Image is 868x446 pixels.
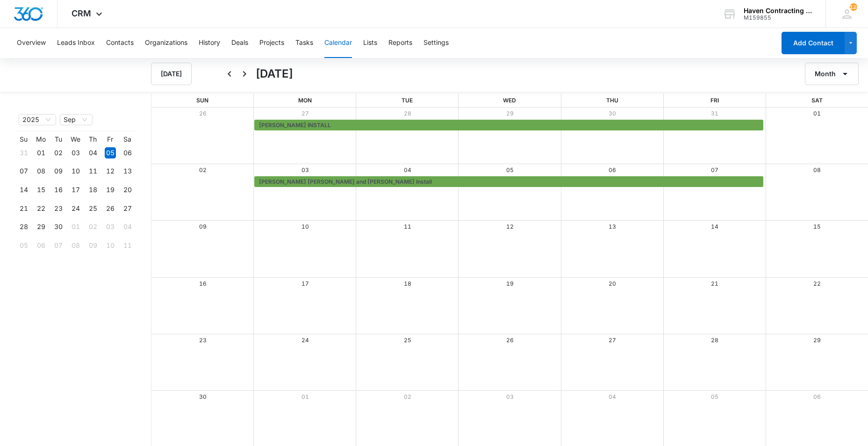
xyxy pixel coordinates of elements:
span: Wed [503,97,516,104]
a: 30 [609,110,616,117]
span: Fri [710,97,719,104]
a: 11 [404,223,411,230]
div: 18 [87,184,99,195]
div: 17 [70,184,81,195]
div: 30 [53,221,64,232]
div: 15 [36,184,47,195]
div: 03 [105,221,116,232]
div: 10 [105,240,116,251]
a: 07 [711,166,718,173]
a: 29 [506,110,514,117]
div: 10 [70,165,81,177]
div: 03 [70,147,81,158]
td: 2025-09-27 [119,199,136,218]
div: 26 [105,203,116,214]
a: 05 [506,166,514,173]
div: 14 [18,184,29,195]
span: Sat [811,97,823,104]
a: 28 [711,337,718,344]
td: 2025-09-30 [50,218,67,237]
div: account id [744,14,812,21]
button: Reports [388,28,412,58]
td: 2025-09-15 [32,180,50,199]
td: 2025-10-07 [50,236,67,255]
div: 02 [87,221,99,232]
td: 2025-09-12 [101,162,119,181]
div: 19 [105,184,116,195]
div: 27 [122,203,133,214]
td: 2025-10-05 [15,236,32,255]
td: 2025-09-05 [101,144,119,162]
div: 25 [87,203,99,214]
div: 29 [36,221,47,232]
td: 2025-09-16 [50,180,67,199]
td: 2025-09-19 [101,180,119,199]
a: 28 [404,110,411,117]
div: 13 [122,165,133,177]
a: 22 [813,280,821,287]
td: 2025-09-06 [119,144,136,162]
div: 05 [105,147,116,158]
td: 2025-09-22 [32,199,50,218]
td: 2025-09-23 [50,199,67,218]
button: Overview [17,28,46,58]
a: 27 [301,110,309,117]
button: Contacts [106,28,134,58]
th: Fr [101,135,119,144]
th: Tu [50,135,67,144]
a: 06 [813,393,821,400]
span: 128 [850,3,857,11]
a: 02 [199,166,207,173]
td: 2025-09-13 [119,162,136,181]
a: 17 [301,280,309,287]
td: 2025-09-07 [15,162,32,181]
td: 2025-09-25 [84,199,101,218]
button: Next [237,66,252,81]
th: Th [84,135,101,144]
a: 10 [301,223,309,230]
td: 2025-10-04 [119,218,136,237]
td: 2025-10-01 [67,218,84,237]
div: 16 [53,184,64,195]
a: 19 [506,280,514,287]
td: 2025-09-29 [32,218,50,237]
td: 2025-10-08 [67,236,84,255]
td: 2025-10-06 [32,236,50,255]
td: 2025-09-10 [67,162,84,181]
span: Mon [298,97,312,104]
td: 2025-08-31 [15,144,32,162]
a: 13 [609,223,616,230]
div: 28 [18,221,29,232]
div: 05 [18,240,29,251]
a: 09 [199,223,207,230]
a: 20 [609,280,616,287]
th: Mo [32,135,50,144]
button: Tasks [295,28,313,58]
div: 12 [105,165,116,177]
div: 24 [70,203,81,214]
a: 14 [711,223,718,230]
button: [DATE] [151,63,192,85]
a: 16 [199,280,207,287]
td: 2025-09-09 [50,162,67,181]
td: 2025-09-18 [84,180,101,199]
div: 11 [87,165,99,177]
a: 26 [199,110,207,117]
h1: [DATE] [256,65,293,82]
td: 2025-10-03 [101,218,119,237]
span: CRM [72,8,91,18]
a: 04 [609,393,616,400]
td: 2025-09-01 [32,144,50,162]
div: 31 [18,147,29,158]
div: notifications count [850,3,857,11]
div: 06 [36,240,47,251]
div: account name [744,7,812,14]
div: 09 [87,240,99,251]
a: 18 [404,280,411,287]
div: 20 [122,184,133,195]
span: Tue [402,97,413,104]
span: Sep [64,115,89,125]
button: Organizations [145,28,187,58]
div: 08 [70,240,81,251]
a: 31 [711,110,718,117]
